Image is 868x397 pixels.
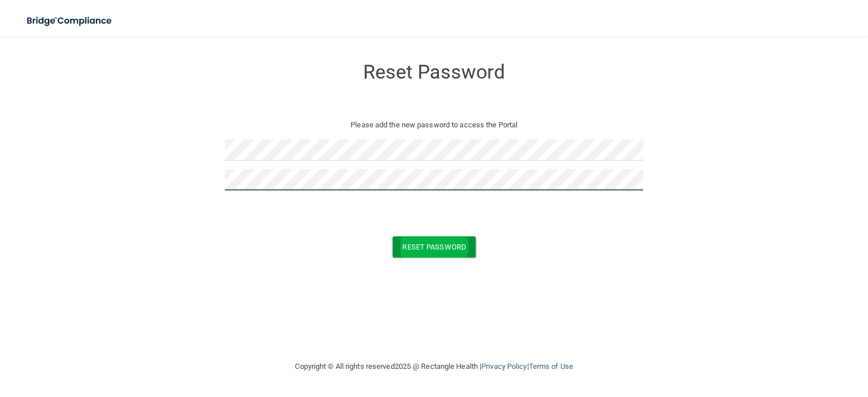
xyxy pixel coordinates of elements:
div: Copyright © All rights reserved 2025 @ Rectangle Health | | [225,348,644,385]
img: bridge_compliance_login_screen.278c3ca4.svg [17,9,123,33]
a: Terms of Use [528,362,573,371]
iframe: Drift Widget Chat Controller [670,316,854,361]
p: Please add the new password to access the Portal [233,118,635,132]
button: Reset Password [392,236,475,258]
a: Privacy Policy [481,362,527,371]
h3: Reset Password [225,61,644,83]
